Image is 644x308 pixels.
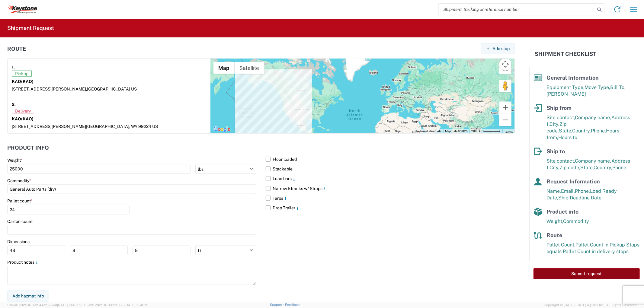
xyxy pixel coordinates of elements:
[7,178,31,183] label: Commodity
[546,158,575,164] span: Site contact,
[7,24,54,32] h2: Shipment Request
[546,188,561,194] span: Name,
[558,135,577,140] span: Hours to
[559,165,580,170] span: Zip code,
[70,246,128,255] input: W
[546,242,639,254] span: Pallet Count in Pickup Stops equals Pallet Count in delivery stops
[21,116,34,121] span: (KAO)
[575,115,611,120] span: Company name,
[546,91,586,97] span: [PERSON_NAME]
[546,105,572,111] span: Ship from
[235,62,264,74] button: Show satellite imagery
[266,203,515,213] label: Drop Trailer
[546,75,599,81] span: General Information
[439,4,595,15] input: Shipment, tracking or reference number
[549,121,559,127] span: City,
[594,165,612,170] span: Country,
[213,62,235,74] button: Show street map
[546,232,562,238] span: Route
[12,100,16,108] strong: 2.
[575,158,611,164] span: Company name,
[266,164,515,174] label: Stackable
[7,157,23,163] label: Weight
[12,116,34,121] strong: KAO
[549,165,559,170] span: City,
[585,84,610,90] span: Move Type,
[266,184,515,193] label: Narrow Etracks w/ Straps
[563,218,589,224] span: Commodity
[12,71,32,77] span: Pickup
[7,246,65,255] input: L
[533,268,640,279] button: Submit request
[481,43,515,54] button: Add stop
[12,87,87,91] span: [STREET_ADDRESS][PERSON_NAME],
[499,80,511,92] button: Drag Pegman onto the map to open Street View
[270,303,285,306] a: Support
[7,219,33,224] label: Carton count
[546,218,563,224] span: Weight,
[84,303,148,307] span: Client: 2025.16.0-8fc0770
[21,79,34,84] span: (KAO)
[580,165,594,170] span: State,
[266,154,515,164] label: Floor loaded
[57,303,82,307] span: [DATE] 10:42:29
[266,174,515,183] label: Load bars
[125,303,148,307] span: [DATE] 10:40:19
[12,124,86,129] span: [STREET_ADDRESS][PERSON_NAME]
[499,102,511,114] button: Zoom in
[471,129,483,133] span: 2000 km
[612,165,626,170] span: Phone
[7,46,26,52] h2: Route
[212,125,232,133] img: Google
[87,87,137,91] span: [GEOGRAPHIC_DATA] US
[492,46,510,52] span: Add stop
[133,246,191,255] input: H
[12,63,15,71] strong: 1.
[7,303,82,307] span: Server: 2025.16.0-9544af67660
[445,129,468,133] span: Map data ©2025
[86,124,158,129] span: [GEOGRAPHIC_DATA], WA 99224 US
[544,302,637,308] span: Copyright © [DATE]-[DATE] Agistix Inc., All Rights Reserved
[266,193,515,203] label: Tarps
[499,58,511,70] button: Map camera controls
[7,239,30,244] label: Dimensions
[572,128,591,134] span: Country,
[469,129,502,133] button: Map Scale: 2000 km per 53 pixels
[561,188,575,194] span: Email,
[7,145,49,151] h2: Product Info
[7,291,49,302] button: Add hazmat info
[546,242,575,248] span: Pallet Count,
[558,195,601,201] span: Ship Deadline Date
[546,178,600,185] span: Request Information
[504,130,513,134] a: Terms
[559,128,572,134] span: State,
[535,50,596,58] h2: Shipment Checklist
[546,115,575,120] span: Site contact,
[546,84,585,90] span: Equipment Type,
[499,114,511,126] button: Zoom out
[212,125,232,133] a: Open this area in Google Maps (opens a new window)
[7,259,39,265] label: Product notes
[285,303,300,306] a: Feedback
[610,84,626,90] span: Bill To,
[546,208,578,215] span: Product info
[591,128,606,134] span: Phone,
[12,108,34,114] span: Delivery
[7,198,33,204] label: Pallet count
[575,188,590,194] span: Phone,
[415,129,441,133] button: Keyboard shortcuts
[12,79,34,84] strong: KAO
[546,148,565,154] span: Ship to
